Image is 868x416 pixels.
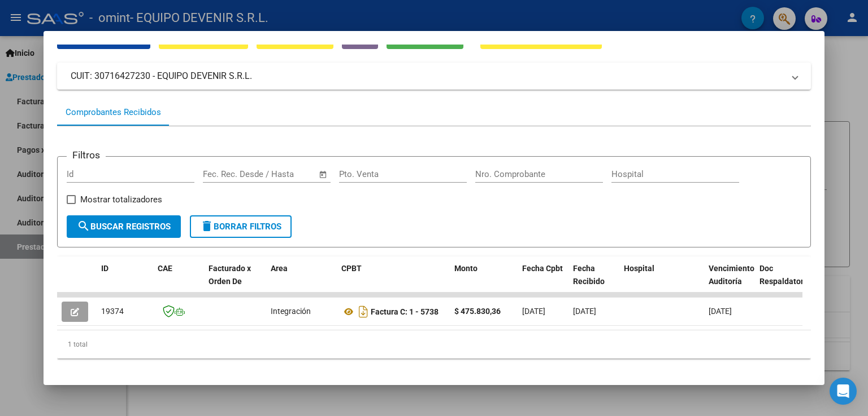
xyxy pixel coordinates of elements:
[259,169,314,179] input: Fecha fin
[266,256,337,306] datatable-header-cell: Area
[522,307,545,316] span: [DATE]
[759,264,810,286] span: Doc Respaldatoria
[316,168,329,181] button: Open calendar
[573,307,596,316] span: [DATE]
[568,256,619,306] datatable-header-cell: Fecha Recibido
[77,219,90,233] mat-icon: search
[454,307,501,316] strong: $ 475.830,36
[57,63,811,90] mat-expansion-panel-header: CUIT: 30716427230 - EQUIPO DEVENIR S.R.L.
[450,256,518,306] datatable-header-cell: Monto
[67,215,181,238] button: Buscar Registros
[158,264,172,273] span: CAE
[203,169,249,179] input: Fecha inicio
[80,193,162,206] span: Mostrar totalizadores
[97,256,153,306] datatable-header-cell: ID
[573,264,605,286] span: Fecha Recibido
[67,148,106,162] h3: Filtros
[454,264,478,273] span: Monto
[709,307,732,316] span: [DATE]
[755,256,823,306] datatable-header-cell: Doc Respaldatoria
[66,106,161,119] div: Comprobantes Recibidos
[709,264,754,286] span: Vencimiento Auditoría
[77,222,171,232] span: Buscar Registros
[57,330,811,359] div: 1 total
[518,256,568,306] datatable-header-cell: Fecha Cpbt
[830,378,857,405] div: Open Intercom Messenger
[209,264,251,286] span: Facturado x Orden De
[271,307,311,316] span: Integración
[271,264,288,273] span: Area
[624,264,654,273] span: Hospital
[341,264,362,273] span: CPBT
[153,256,204,306] datatable-header-cell: CAE
[200,222,281,232] span: Borrar Filtros
[522,264,563,273] span: Fecha Cpbt
[619,256,704,306] datatable-header-cell: Hospital
[190,215,292,238] button: Borrar Filtros
[101,264,108,273] span: ID
[204,256,266,306] datatable-header-cell: Facturado x Orden De
[101,307,124,316] span: 19374
[704,256,755,306] datatable-header-cell: Vencimiento Auditoría
[356,303,371,321] i: Descargar documento
[71,69,784,83] mat-panel-title: CUIT: 30716427230 - EQUIPO DEVENIR S.R.L.
[337,256,450,306] datatable-header-cell: CPBT
[200,219,214,233] mat-icon: delete
[371,307,439,316] strong: Factura C: 1 - 5738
